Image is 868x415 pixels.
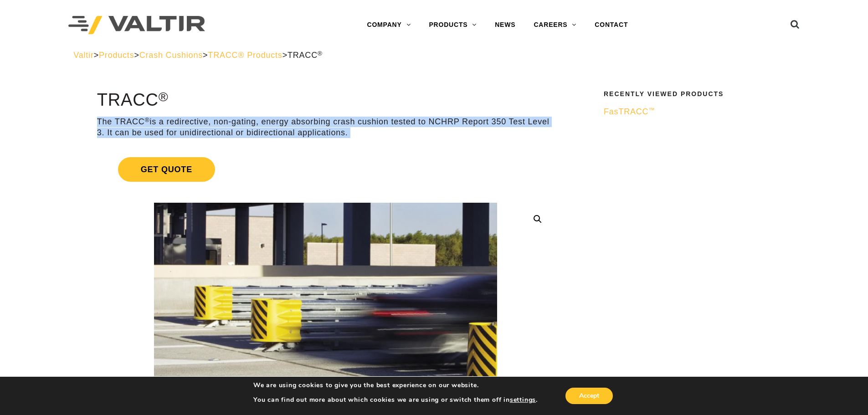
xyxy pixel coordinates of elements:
h2: Recently Viewed Products [604,91,789,97]
a: Products [99,51,134,60]
p: You can find out more about which cookies we are using or switch them off in . [253,396,538,404]
a: NEWS [486,16,524,34]
a: TRACC® Products [208,51,282,60]
p: The TRACC is a redirective, non-gating, energy absorbing crash cushion tested to NCHRP Report 350... [97,117,554,138]
a: COMPANY [358,16,420,34]
h1: TRACC [97,91,554,110]
img: Valtir [68,16,205,35]
span: Get Quote [118,157,215,182]
span: TRACC [288,51,323,60]
div: > > > > [73,50,795,61]
a: CONTACT [586,16,637,34]
a: Valtir [73,51,93,60]
span: FasTRACC [604,107,655,116]
a: PRODUCTS [420,16,486,34]
p: We are using cookies to give you the best experience on our website. [253,381,538,389]
sup: ® [159,89,169,104]
a: FasTRACC™ [604,107,789,117]
sup: ® [145,117,150,123]
button: settings [510,396,536,404]
a: CAREERS [524,16,586,34]
a: Get Quote [97,146,554,193]
button: Accept [565,388,613,404]
sup: ™ [648,107,655,113]
a: Crash Cushions [139,51,203,60]
sup: ® [318,50,323,57]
